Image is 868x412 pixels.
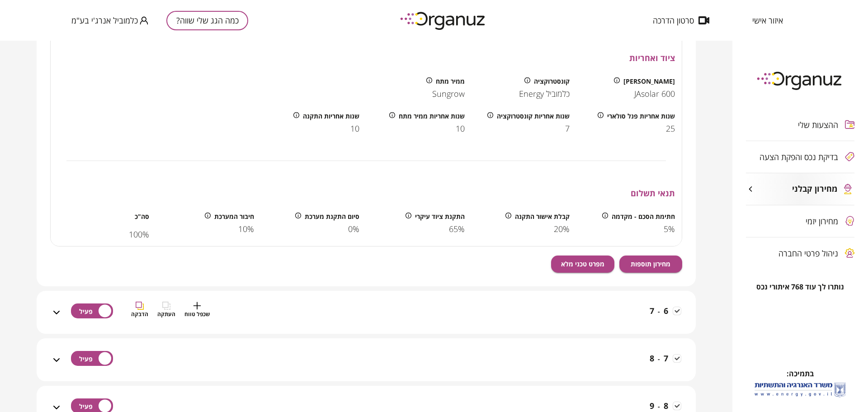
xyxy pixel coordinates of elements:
button: מפרט טכני מלא [551,256,614,273]
span: 25 [666,124,675,134]
span: כלמוביל Energy [519,89,570,99]
span: - [658,307,660,316]
span: העתקה [157,310,175,318]
span: שנות אחריות קונסטרוקציה [497,112,570,120]
span: 7 [664,353,668,364]
span: - [658,402,660,411]
span: 0% [348,224,359,234]
img: logo [394,8,493,33]
span: שנות אחריות ממיר מתח [399,112,465,120]
span: מחירון תוספות [631,260,670,268]
span: סרטון הדרכה [653,16,694,25]
span: 6 [664,305,668,316]
span: 100 % [57,230,149,240]
div: 7-8 [50,338,682,381]
span: 65% [449,224,465,234]
span: מחירון קבלני [792,184,837,194]
button: סרטון הדרכה [639,16,723,25]
button: IconCopyPasteColorfulהדבקה [131,302,148,318]
span: ההצעות שלי [798,120,838,129]
button: כלמוביל אנרג'י בע"מ [71,15,148,26]
button: בדיקת נכס והפקת הצעה [746,141,854,173]
span: שנות אחריות פנל סולארי [607,112,675,120]
span: כלמוביל אנרג'י בע"מ [71,16,138,25]
span: 5% [664,224,675,234]
span: - [658,355,660,363]
span: JAsolar 600 [634,89,675,99]
span: בתמיכה: [787,369,814,379]
span: קבלת אישור התקנה [515,213,570,220]
img: לוגו משרד האנרגיה [753,379,848,400]
span: ממיר מתח [436,77,465,85]
span: חתימת הסכם - מקדמה [612,213,675,220]
span: תנאי תשלום [631,188,675,199]
span: סיום התקנת מערכת [305,213,359,220]
span: 9 [650,400,654,411]
img: IconCopyPaste [162,302,170,310]
span: 8 [664,400,668,411]
button: מחירון יזמי [746,205,854,237]
button: ניהול פרטי החברה [746,237,854,269]
span: ציוד ואחריות [629,52,675,63]
button: מחירון תוספות [619,256,683,273]
span: שנות אחריות התקנה [303,112,359,120]
button: איזור אישי [739,16,797,25]
span: 7 [565,124,570,134]
span: 10 [456,124,465,134]
button: מחירון קבלני [746,173,854,205]
span: 7 [650,305,654,316]
span: סה"כ [57,213,149,220]
span: שכפל טווח [184,310,210,318]
span: 10% [238,224,254,234]
span: התקנת ציוד עיקרי [415,213,465,220]
span: חיבור המערכת [214,213,254,220]
button: כמה הגג שלי שווה? [166,11,248,30]
span: מחירון יזמי [806,217,838,226]
span: בדיקת נכס והפקת הצעה [759,152,838,161]
button: ההצעות שלי [746,109,854,141]
button: IconCopyPasteהעתקה [157,302,175,318]
span: נותרו לך עוד 768 איתורי נכס [756,283,844,291]
img: logo [750,68,850,93]
span: 10 [350,124,359,134]
span: 8 [650,353,654,364]
div: 6-7שכפל טווחIconCopyPasteהעתקהIconCopyPasteColorfulהדבקה [50,291,682,334]
button: שכפל טווח [184,302,210,318]
span: קונסטרוקציה [534,77,570,85]
span: איזור אישי [752,16,783,25]
span: Sungrow [432,89,465,99]
span: 20% [554,224,570,234]
span: מפרט טכני מלא [561,260,604,268]
img: IconCopyPasteColorful [136,302,144,310]
span: הדבקה [131,310,148,318]
span: [PERSON_NAME] [623,77,675,85]
span: ניהול פרטי החברה [778,249,838,258]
